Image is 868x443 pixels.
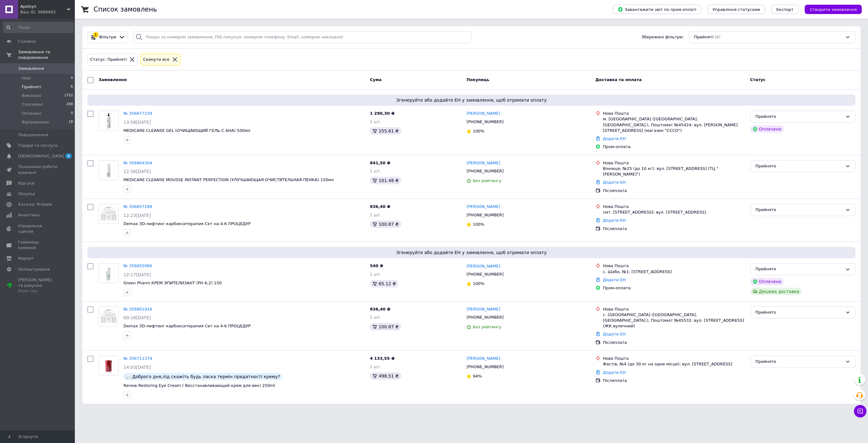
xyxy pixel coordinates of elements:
[603,378,745,383] div: Післяплата
[18,49,75,60] span: Замовлення та повідомлення
[603,116,745,133] div: м. [GEOGRAPHIC_DATA] ([GEOGRAPHIC_DATA], [GEOGRAPHIC_DATA].), Поштомат №45424: вул. [PERSON_NAME]...
[603,111,745,116] div: Нова Пошта
[18,39,36,44] span: Головна
[99,161,118,180] img: Фото товару
[123,315,151,320] span: 00:16[DATE]
[123,120,151,125] span: 13:58[DATE]
[123,281,222,285] a: Green Pharm КРЕМ ЭПИТЕЛИЗАНТ (РН 6,2) 150
[99,77,127,82] span: Замовлення
[755,207,843,213] div: Прийнято
[465,167,505,175] div: [PHONE_NUMBER]
[71,84,73,90] span: 6
[603,285,745,291] div: Пром-оплата
[370,372,401,380] div: 498.51 ₴
[370,220,401,228] div: 100.87 ₴
[18,132,48,138] span: Повідомлення
[370,204,390,209] span: 836,40 ₴
[370,77,381,82] span: Cума
[20,9,75,15] div: Ваш ID: 3888493
[466,263,500,269] a: [PERSON_NAME]
[603,263,745,269] div: Нова Пошта
[473,281,484,286] span: 100%
[18,223,58,234] span: Управління сайтом
[18,164,58,175] span: Показники роботи компанії
[603,312,745,329] div: с. [GEOGRAPHIC_DATA] ([GEOGRAPHIC_DATA], [GEOGRAPHIC_DATA].), Поштомат №45532: вул. [STREET_ADDRE...
[99,204,118,224] img: Фото товару
[603,188,745,194] div: Післяплата
[466,356,500,362] a: [PERSON_NAME]
[22,84,41,90] span: Прийняті
[71,75,73,81] span: 0
[618,7,696,12] span: Завантажити звіт по пром-оплаті
[123,307,152,311] a: № 356801916
[755,163,843,170] div: Прийнято
[126,374,131,379] img: :speech_balloon:
[465,270,505,278] div: [PHONE_NUMBER]
[750,288,802,295] div: Дешева доставка
[99,306,118,326] a: Фото товару
[370,111,394,116] span: 1 290,30 ₴
[798,7,862,12] a: Створити замовлення
[123,324,251,328] a: Demax 3D-лифтинг карбокситерапия Сет на 4-6 ПРОЦЕДУР
[65,153,72,159] span: 2
[755,359,843,365] div: Прийнято
[123,169,151,174] span: 12:56[DATE]
[370,315,381,320] span: 1 шт.
[465,313,505,321] div: [PHONE_NUMBER]
[465,118,505,126] div: [PHONE_NUMBER]
[18,256,34,261] span: Маркет
[66,102,73,107] span: 268
[3,22,74,33] input: Пошук
[707,5,765,14] button: Управління статусами
[90,249,853,256] span: Згенеруйте або додайте ЕН у замовлення, щоб отримати оплату
[99,356,118,376] a: Фото товару
[99,356,118,375] img: Фото товару
[465,211,505,219] div: [PHONE_NUMBER]
[123,213,151,218] span: 12:23[DATE]
[99,34,116,40] span: Фільтри
[603,226,745,232] div: Післяплата
[22,102,43,107] span: Скасовані
[750,77,766,82] span: Статус
[370,169,381,173] span: 1 шт.
[641,34,684,40] span: Збережені фільтри:
[603,160,745,166] div: Нова Пошта
[64,93,73,99] span: 1752
[810,7,857,12] span: Створити замовлення
[99,204,118,224] a: Фото товару
[99,263,118,283] a: Фото товару
[712,7,760,12] span: Управління статусами
[18,277,58,294] span: [PERSON_NAME] та рахунки
[370,364,381,369] span: 1 шт.
[603,340,745,345] div: Післяплата
[750,278,784,285] div: Оплачено
[99,111,118,130] img: Фото товару
[90,97,853,103] span: Згенеруйте або додайте ЕН у замовлення, щоб отримати оплату
[466,77,489,82] span: Покупець
[603,209,745,215] div: смт. [STREET_ADDRESS]: вул. [STREET_ADDRESS]
[370,177,401,184] div: 101.48 ₴
[603,204,745,209] div: Нова Пошта
[99,307,118,326] img: Фото товару
[603,306,745,312] div: Нова Пошта
[123,221,251,226] a: Demax 3D-лифтинг карбокситерапия Сет на 4-6 ПРОЦЕДУР
[132,374,280,379] span: Доброго дня,під скажіть будь ласка термін придатності крему?
[715,35,720,39] span: (6)
[473,325,501,329] span: Без рейтингу
[20,4,67,9] span: Apelsyn
[755,309,843,316] div: Прийнято
[123,111,152,116] a: № 356877239
[123,161,152,165] a: № 356864304
[473,222,484,227] span: 100%
[18,153,64,159] span: [DEMOGRAPHIC_DATA]
[123,177,334,182] a: MEDICARE CLEANSE MOUSSE INSTANT PERFECTION (УЛУЧШАЮЩАЯ ОЧИСТИТЕЛЬНАЯ ПЕНКА) 150мл
[603,180,626,185] a: Додати ЕН
[99,111,118,131] a: Фото товару
[473,178,501,183] span: Без рейтингу
[613,5,701,14] button: Завантажити звіт по пром-оплаті
[142,56,171,63] div: Cкинути все
[123,204,152,209] a: № 356857289
[22,75,31,81] span: Нові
